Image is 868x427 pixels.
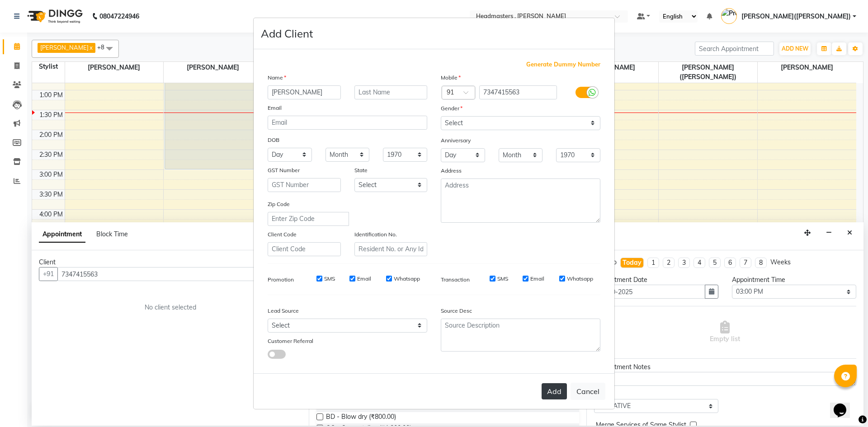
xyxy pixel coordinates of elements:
[441,74,461,82] label: Mobile
[261,25,313,42] h4: Add Client
[268,104,282,112] label: Email
[530,275,544,283] label: Email
[441,167,462,175] label: Address
[354,166,368,174] label: State
[268,166,300,174] label: GST Number
[268,74,286,82] label: Name
[268,307,299,315] label: Lead Source
[567,275,593,283] label: Whatsapp
[268,230,297,239] label: Client Code
[268,242,341,256] input: Client Code
[542,383,567,399] button: Add
[441,307,472,315] label: Source Desc
[441,136,471,145] label: Anniversary
[268,212,349,226] input: Enter Zip Code
[268,116,427,130] input: Email
[394,275,420,283] label: Whatsapp
[268,178,341,192] input: GST Number
[571,383,605,400] button: Cancel
[268,337,313,345] label: Customer Referral
[268,136,279,144] label: DOB
[268,276,294,284] label: Promotion
[354,242,428,256] input: Resident No. or Any Id
[441,276,470,284] label: Transaction
[268,85,341,99] input: First Name
[526,60,600,69] span: Generate Dummy Number
[479,85,557,99] input: Mobile
[354,85,428,99] input: Last Name
[354,230,397,239] label: Identification No.
[268,200,290,208] label: Zip Code
[357,275,371,283] label: Email
[441,104,462,113] label: Gender
[324,275,335,283] label: SMS
[497,275,508,283] label: SMS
